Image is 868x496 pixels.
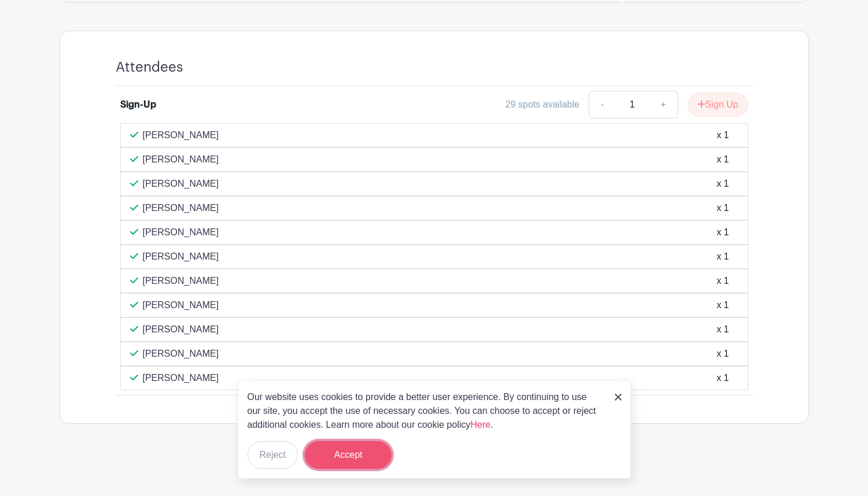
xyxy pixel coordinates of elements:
[716,153,729,166] div: x 1
[716,347,729,361] div: x 1
[248,390,603,432] p: Our website uses cookies to provide a better user experience. By continuing to use our site, you ...
[716,177,729,191] div: x 1
[143,201,219,215] p: [PERSON_NAME]
[589,91,615,119] a: -
[716,274,729,288] div: x 1
[615,394,622,401] img: close_button-5f87c8562297e5c2d7936805f587ecaba9071eb48480494691a3f1689db116b3.svg
[143,225,219,239] p: [PERSON_NAME]
[716,323,729,336] div: x 1
[143,298,219,312] p: [PERSON_NAME]
[716,298,729,312] div: x 1
[143,153,219,166] p: [PERSON_NAME]
[143,274,219,288] p: [PERSON_NAME]
[716,201,729,215] div: x 1
[248,441,298,469] button: Reject
[716,128,729,142] div: x 1
[716,250,729,264] div: x 1
[649,91,678,119] a: +
[143,371,219,385] p: [PERSON_NAME]
[716,225,729,239] div: x 1
[143,347,219,361] p: [PERSON_NAME]
[688,92,748,117] button: Sign Up
[120,98,156,112] div: Sign-Up
[143,128,219,142] p: [PERSON_NAME]
[716,371,729,385] div: x 1
[143,250,219,264] p: [PERSON_NAME]
[143,177,219,191] p: [PERSON_NAME]
[143,323,219,336] p: [PERSON_NAME]
[471,420,491,430] a: Here
[116,59,183,76] h4: Attendees
[305,441,391,469] button: Accept
[505,98,579,112] div: 29 spots available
